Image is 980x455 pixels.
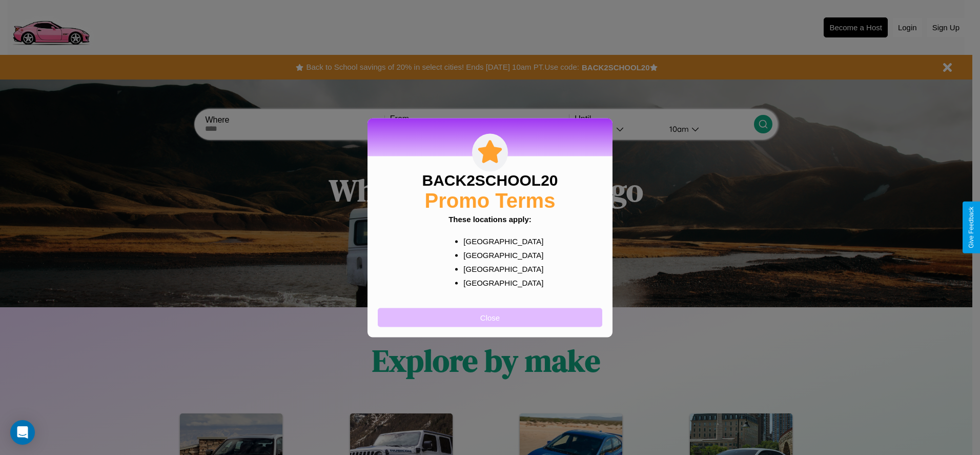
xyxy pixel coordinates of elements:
h2: Promo Terms [425,189,556,212]
p: [GEOGRAPHIC_DATA] [463,248,537,262]
div: Open Intercom Messenger [10,420,35,445]
button: Close [378,308,602,327]
div: Give Feedback [968,207,975,248]
b: These locations apply: [448,214,532,223]
h3: BACK2SCHOOL20 [422,171,558,189]
p: [GEOGRAPHIC_DATA] [463,262,537,275]
p: [GEOGRAPHIC_DATA] [463,234,537,248]
p: [GEOGRAPHIC_DATA] [463,275,537,289]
